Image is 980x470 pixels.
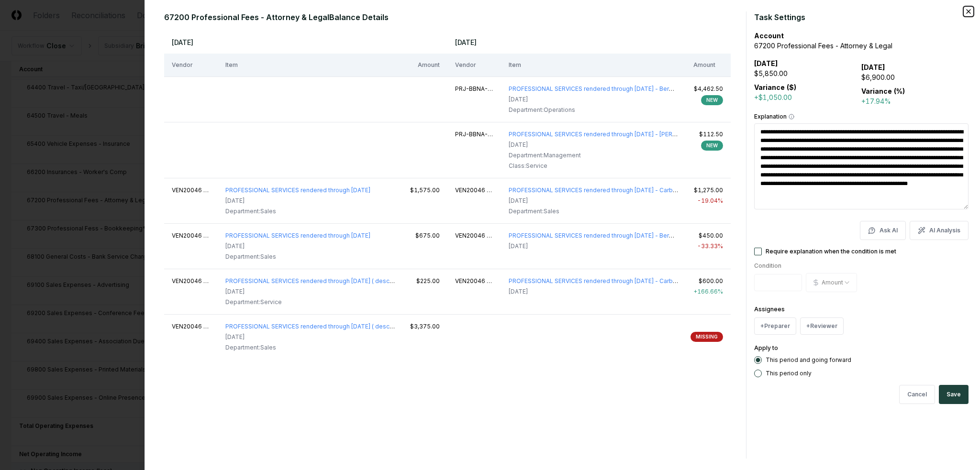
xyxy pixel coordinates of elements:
b: Variance (%) [861,87,905,95]
div: [DATE] [225,242,370,251]
div: [DATE] [509,242,678,251]
b: [DATE] [754,59,778,67]
div: Sales [225,207,370,216]
a: PROFESSIONAL SERVICES rendered through [DATE] - BerQ U.S. Investments LLC [509,85,735,92]
div: $4,462.50 [693,85,723,93]
div: +$1,050.00 [754,92,861,102]
div: NEW [701,141,723,151]
button: Explanation [789,114,794,120]
th: Item [218,54,402,77]
span: + 166.66 % [693,288,723,295]
div: VEN20046 Dingess, Foster, Luciana, Davidson, & Chleboski LLP [172,322,210,331]
div: $675.00 [410,231,440,240]
span: -19.04 % [697,197,723,204]
div: 67200 Professional Fees - Attorney & Legal [754,41,969,51]
div: $600.00 [693,277,723,285]
button: Ask AI [860,221,906,240]
a: PROFESSIONAL SERVICES rendered through [DATE] ( described more fully on the attached sheets ) [225,277,504,284]
label: Require explanation when the condition is met [766,249,896,254]
div: VEN20046 Dingess, Foster, Luciana, Davidson, & Chleboski LLP [172,186,210,195]
button: Cancel [899,385,935,404]
a: PROFESSIONAL SERVICES rendered through [DATE] ( described more fully on the attached sheets ) [225,323,504,330]
th: Vendor [447,54,501,77]
div: Operations [509,106,678,114]
div: $225.00 [410,277,440,285]
div: Sales [225,252,370,261]
div: $450.00 [693,231,723,240]
div: [DATE] [509,95,678,104]
div: MISSING [690,332,723,342]
div: [DATE] [509,141,678,149]
div: VEN20046 Dingess, Foster, Luciana, Davidson, & Chleboski LLP [172,231,210,240]
div: $112.50 [693,130,723,139]
div: Sales [509,207,678,216]
a: PROFESSIONAL SERVICES rendered through [DATE] - CarbonCure [509,186,693,194]
label: This period and going forward [766,357,851,363]
div: PRJ-BBNA-104 MEG - Service [455,130,493,139]
button: Save [939,385,969,404]
div: $5,850.00 [754,68,861,78]
th: [DATE] [164,31,447,54]
label: Explanation [754,114,969,120]
div: $1,275.00 [693,186,723,195]
div: [DATE] [225,287,395,296]
div: VEN20046 Dingess, Foster, Luciana, Davidson, & Chleboski LLP [172,277,210,285]
div: PRJ-BBNA-1 Green Meadows [455,85,493,93]
b: [DATE] [861,63,885,71]
h2: 67200 Professional Fees - Attorney & Legal Balance Details [164,11,738,23]
th: Vendor [164,54,218,77]
h2: Task Settings [754,11,969,23]
div: [DATE] [225,197,370,205]
div: $1,575.00 [410,186,440,195]
div: [DATE] [225,333,395,341]
div: VEN20046 Dingess, Foster, Luciana, Davidson, & Chleboski LLP [455,277,493,285]
div: [DATE] [509,287,678,296]
a: PROFESSIONAL SERVICES rendered through [DATE] - BerQ RNG [509,232,688,239]
b: Variance ($) [754,83,796,91]
th: [DATE] [447,31,731,54]
div: $6,900.00 [861,72,969,82]
b: Account [754,32,784,40]
div: Sales [225,343,395,352]
div: Management [509,151,678,160]
label: Apply to [754,344,778,351]
div: Service [225,298,395,306]
div: [DATE] [509,197,678,205]
div: Management [509,162,678,170]
th: Item [501,54,686,77]
a: PROFESSIONAL SERVICES rendered through [DATE] - CarbonCure Technologies [509,277,734,284]
button: AI Analysis [910,221,969,240]
div: NEW [701,95,723,105]
a: PROFESSIONAL SERVICES rendered through [DATE] - [PERSON_NAME] Energy Group [509,131,746,138]
th: Amount [686,54,731,77]
th: Amount [402,54,447,77]
button: +Preparer [754,317,796,335]
button: +Reviewer [800,317,844,335]
span: -33.33 % [697,242,723,250]
div: +17.94% [861,96,969,106]
a: PROFESSIONAL SERVICES rendered through [DATE] [225,186,370,194]
a: PROFESSIONAL SERVICES rendered through [DATE] [225,232,370,239]
div: VEN20046 Dingess, Foster, Luciana, Davidson, & Chleboski LLP [455,186,493,195]
label: Assignees [754,306,785,313]
label: This period only [766,371,812,376]
div: VEN20046 Dingess, Foster, Luciana, Davidson, & Chleboski LLP [455,231,493,240]
div: $3,375.00 [410,322,440,331]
